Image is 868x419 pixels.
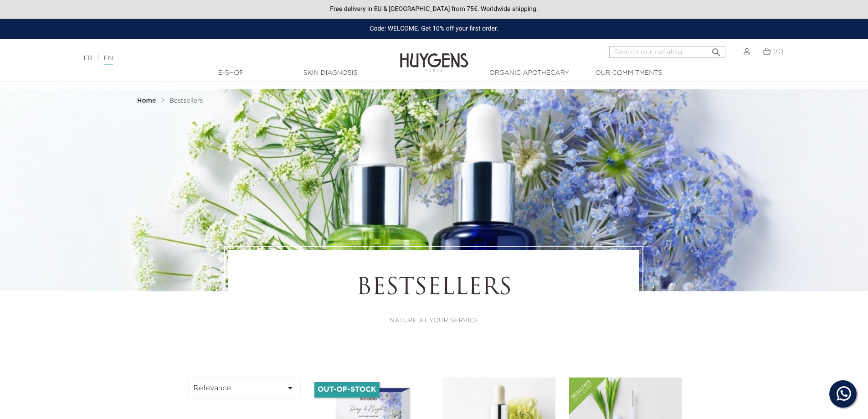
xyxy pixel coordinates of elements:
[253,316,614,326] p: NATURE AT YOUR SERVICE
[285,383,296,393] i: 
[104,55,113,65] a: EN
[137,98,156,104] strong: Home
[84,55,92,62] a: FR
[708,43,724,56] button: 
[79,53,355,64] div: |
[711,44,722,55] i: 
[169,97,203,104] a: Bestsellers
[285,68,376,78] a: Skin Diagnosis
[609,46,725,58] input: Search
[169,98,203,104] span: Bestsellers
[188,378,301,398] button: Relevance
[773,48,783,55] span: (0)
[400,38,468,73] img: Huygens
[583,68,674,78] a: Our commitments
[314,382,380,398] li: Out-of-Stock
[253,275,614,302] h1: Bestsellers
[185,68,277,78] a: E-Shop
[137,97,158,104] a: Home
[484,68,575,78] a: Organic Apothecary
